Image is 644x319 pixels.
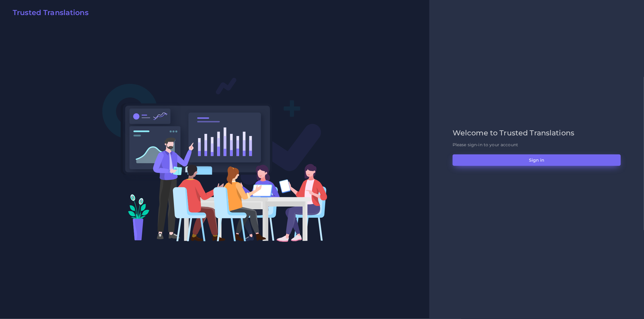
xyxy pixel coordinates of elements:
[8,8,88,19] a: Trusted Translations
[453,154,621,166] button: Sign in
[102,77,328,242] img: Login V2
[453,142,621,148] p: Please sign-in to your account
[453,129,621,137] h2: Welcome to Trusted Translations
[13,8,88,17] h2: Trusted Translations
